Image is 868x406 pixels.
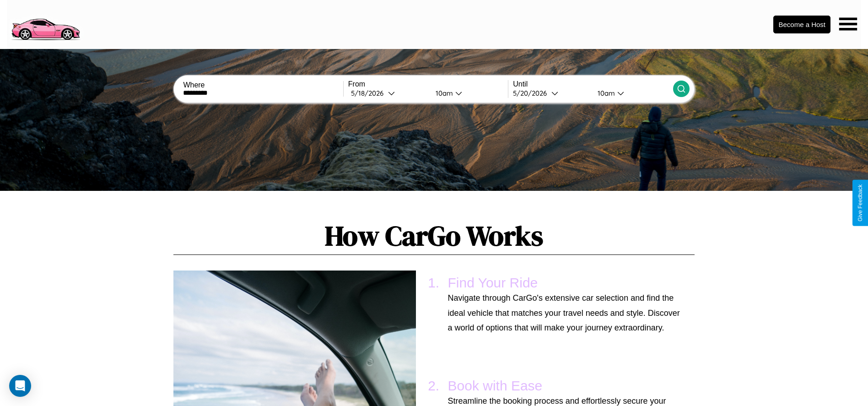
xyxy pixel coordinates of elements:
div: 10am [593,89,617,97]
label: Where [183,81,343,89]
div: 5 / 20 / 2026 [513,89,551,97]
label: From [348,80,508,88]
div: Give Feedback [857,184,863,222]
button: 10am [428,88,508,98]
div: 10am [431,89,455,97]
p: Navigate through CarGo's extensive car selection and find the ideal vehicle that matches your tra... [448,291,681,335]
div: 5 / 18 / 2026 [351,89,388,97]
button: 5/18/2026 [348,88,428,98]
h1: How CarGo Works [173,217,694,255]
button: 10am [590,88,673,98]
label: Until [513,80,673,88]
img: logo [7,5,84,43]
li: Find Your Ride [443,271,685,340]
div: Open Intercom Messenger [9,375,31,397]
button: Become a Host [773,16,830,33]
